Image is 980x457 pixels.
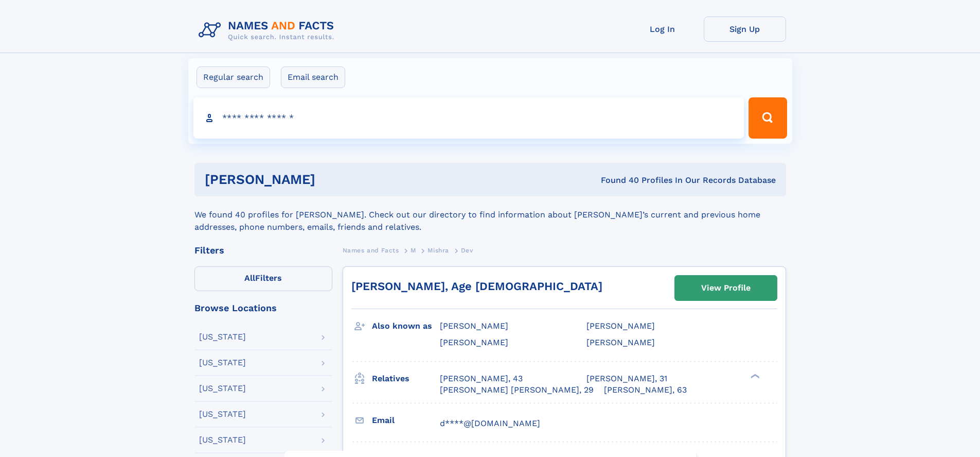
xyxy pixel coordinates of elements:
[194,266,332,291] label: Filters
[461,247,473,254] span: Dev
[372,412,440,429] h3: Email
[244,273,255,283] span: All
[194,196,786,233] div: We found 40 profiles for [PERSON_NAME]. Check out our directory to find information about [PERSON...
[281,66,345,88] label: Email search
[372,370,440,387] h3: Relatives
[199,436,246,444] div: [US_STATE]
[199,333,246,341] div: [US_STATE]
[199,359,246,367] div: [US_STATE]
[440,373,523,384] a: [PERSON_NAME], 43
[197,66,270,88] label: Regular search
[621,16,704,42] a: Log In
[193,97,744,139] input: search input
[748,373,760,379] div: ❯
[194,246,332,255] div: Filters
[440,384,594,396] a: [PERSON_NAME] [PERSON_NAME], 29
[411,244,416,257] a: M
[701,276,751,300] div: View Profile
[205,173,458,186] h1: [PERSON_NAME]
[586,373,667,384] a: [PERSON_NAME], 31
[199,410,246,418] div: [US_STATE]
[675,276,777,300] a: View Profile
[704,16,786,42] a: Sign Up
[586,337,655,347] span: [PERSON_NAME]
[440,337,508,347] span: [PERSON_NAME]
[586,321,655,331] span: [PERSON_NAME]
[427,247,449,254] span: Mishra
[372,317,440,335] h3: Also known as
[411,247,416,254] span: M
[343,244,399,257] a: Names and Facts
[458,175,776,186] div: Found 40 Profiles In Our Records Database
[194,303,332,313] div: Browse Locations
[749,97,787,139] button: Search Button
[427,244,449,257] a: Mishra
[199,384,246,393] div: [US_STATE]
[351,280,602,293] a: [PERSON_NAME], Age [DEMOGRAPHIC_DATA]
[604,384,687,396] a: [PERSON_NAME], 63
[194,16,343,44] img: Logo Names and Facts
[440,321,508,331] span: [PERSON_NAME]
